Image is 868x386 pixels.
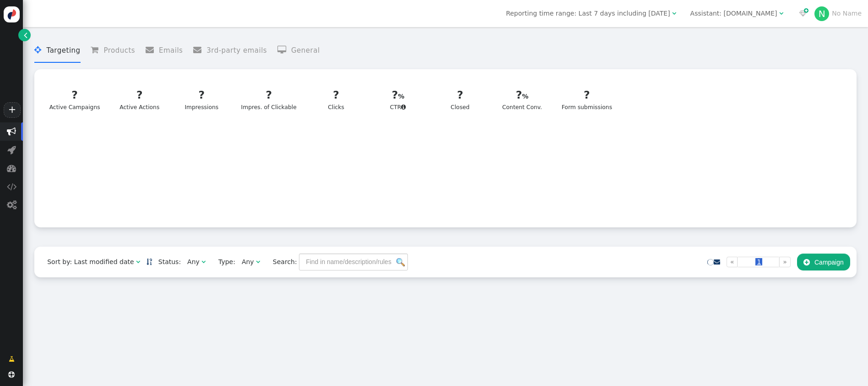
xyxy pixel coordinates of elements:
[174,82,230,117] a: ?Impressions
[43,82,106,117] a: ?Active Campaigns
[256,259,260,265] span: 
[235,82,302,117] a: ?Impres. of Clickable
[7,164,16,173] span: 
[370,82,426,117] a: ?CTR
[4,6,20,22] img: logo-icon.svg
[727,257,738,267] a: «
[242,257,254,267] div: Any
[117,87,163,112] div: Active Actions
[494,82,550,117] a: ?Content Conv.
[24,30,27,40] span: 
[7,182,16,191] span: 
[146,39,183,63] li: Emails
[2,351,21,367] a: 
[506,10,670,17] span: Reporting time range: Last 7 days including [DATE]
[438,87,483,103] div: ?
[4,102,20,118] a: +
[34,39,80,63] li: Targeting
[299,254,408,270] input: Find in name/description/rules
[797,254,850,270] button: Campaign
[755,258,762,265] span: 1
[814,10,862,17] a: NNo Name
[562,87,612,103] div: ?
[152,257,181,267] span: Status:
[201,259,206,265] span: 
[91,46,103,54] span: 
[49,87,100,112] div: Active Campaigns
[8,371,15,378] span: 
[714,259,720,265] span: 
[814,6,829,21] div: N
[499,87,545,112] div: Content Conv.
[47,257,134,267] div: Sort by: Last modified date
[179,87,224,103] div: ?
[562,87,612,112] div: Form submissions
[401,104,406,110] span: 
[146,258,152,265] a: 
[432,82,488,117] a: ?Closed
[556,82,618,117] a: ?Form submissions
[179,87,224,112] div: Impressions
[91,39,135,63] li: Products
[34,46,46,54] span: 
[193,39,267,63] li: 3rd-party emails
[714,258,720,265] a: 
[49,87,100,103] div: ?
[779,10,783,17] span: 
[277,46,291,54] span: 
[136,259,140,265] span: 
[241,87,297,112] div: Impres. of Clickable
[779,257,791,267] a: »
[690,9,777,18] div: Assistant: [DOMAIN_NAME]
[375,87,421,112] div: CTR
[314,87,359,112] div: Clicks
[18,29,31,41] a: 
[266,258,297,265] span: Search:
[241,87,297,103] div: ?
[146,259,152,265] span: Sorted in descending order
[396,258,405,266] img: icon_search.png
[314,87,359,103] div: ?
[277,39,320,63] li: General
[7,200,16,210] span: 
[212,257,235,267] span: Type:
[111,82,168,117] a: ?Active Actions
[799,10,807,17] span: 
[375,87,421,103] div: ?
[438,87,483,112] div: Closed
[803,259,810,266] span: 
[499,87,545,103] div: ?
[672,10,676,17] span: 
[308,82,364,117] a: ?Clicks
[146,46,159,54] span: 
[187,257,200,267] div: Any
[9,354,15,364] span: 
[7,145,16,154] span: 
[117,87,163,103] div: ?
[7,127,16,136] span: 
[193,46,206,54] span: 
